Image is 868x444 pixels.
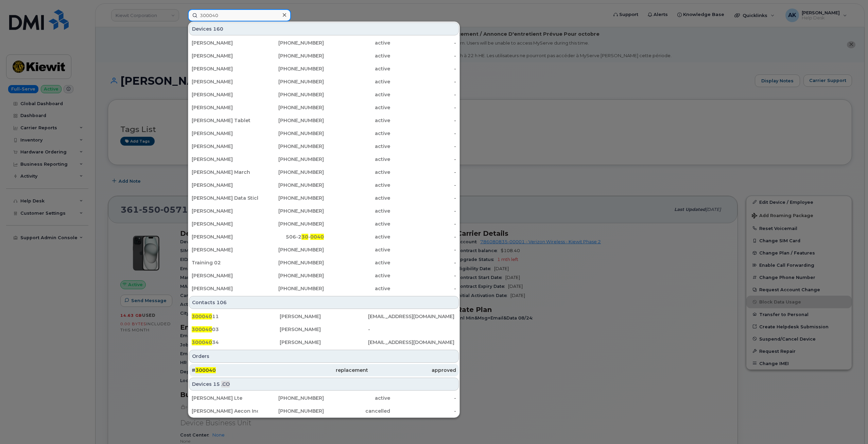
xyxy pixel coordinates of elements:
[390,408,456,414] div: -
[324,91,390,98] div: active
[192,326,212,332] span: 300040
[258,195,324,201] div: [PHONE_NUMBER]
[324,169,390,176] div: active
[258,143,324,150] div: [PHONE_NUMBER]
[189,405,459,417] a: [PERSON_NAME] Aecon Industrial West.areva[PHONE_NUMBER]cancelled-
[258,233,324,240] div: 506-2 -
[192,220,258,227] div: [PERSON_NAME]
[189,310,459,323] a: 30004011[PERSON_NAME][EMAIL_ADDRESS][DOMAIN_NAME]
[324,285,390,292] div: active
[189,88,459,101] a: [PERSON_NAME][PHONE_NUMBER]active-
[192,39,258,46] div: [PERSON_NAME]
[258,395,324,401] div: [PHONE_NUMBER]
[189,350,459,363] div: Orders
[390,104,456,111] div: -
[189,257,459,269] a: Training 02[PHONE_NUMBER]active-
[189,127,459,139] a: [PERSON_NAME][PHONE_NUMBER]active-
[280,339,368,346] div: [PERSON_NAME]
[189,22,459,35] div: Devices
[258,182,324,188] div: [PHONE_NUMBER]
[192,285,258,292] div: [PERSON_NAME]
[280,313,368,320] div: [PERSON_NAME]
[258,65,324,72] div: [PHONE_NUMBER]
[189,50,459,62] a: [PERSON_NAME][PHONE_NUMBER]active-
[213,381,220,388] span: 15
[189,392,459,404] a: [PERSON_NAME] Lte[PHONE_NUMBER]active-
[310,234,324,240] span: 0040
[324,156,390,163] div: active
[258,169,324,176] div: [PHONE_NUMBER]
[258,259,324,266] div: [PHONE_NUMBER]
[216,299,227,306] span: 106
[368,313,456,320] div: [EMAIL_ADDRESS][DOMAIN_NAME]
[192,195,258,201] div: [PERSON_NAME] Data Stick (Alcatel)
[390,130,456,137] div: -
[324,395,390,401] div: active
[192,78,258,85] div: [PERSON_NAME]
[390,91,456,98] div: -
[390,182,456,188] div: -
[324,208,390,214] div: active
[192,156,258,163] div: [PERSON_NAME]
[192,326,280,333] div: 03
[189,166,459,178] a: [PERSON_NAME] March[PHONE_NUMBER]active-
[192,143,258,150] div: [PERSON_NAME]
[390,195,456,201] div: -
[192,52,258,59] div: [PERSON_NAME]
[324,272,390,279] div: active
[189,244,459,256] a: [PERSON_NAME][PHONE_NUMBER]active-
[195,367,216,373] span: 300040
[189,140,459,152] a: [PERSON_NAME][PHONE_NUMBER]active-
[192,169,258,176] div: [PERSON_NAME] March
[390,233,456,240] div: -
[324,143,390,150] div: active
[258,272,324,279] div: [PHONE_NUMBER]
[258,130,324,137] div: [PHONE_NUMBER]
[390,246,456,253] div: -
[192,259,258,266] div: Training 02
[390,117,456,124] div: -
[189,153,459,165] a: [PERSON_NAME][PHONE_NUMBER]active-
[258,39,324,46] div: [PHONE_NUMBER]
[390,169,456,176] div: -
[390,156,456,163] div: -
[324,182,390,188] div: active
[189,114,459,127] a: [PERSON_NAME] Tablet[PHONE_NUMBER]active-
[390,143,456,150] div: -
[324,65,390,72] div: active
[301,234,308,240] span: 30
[192,395,258,401] div: [PERSON_NAME] Lte
[390,395,456,401] div: -
[280,326,368,333] div: [PERSON_NAME]
[189,205,459,217] a: [PERSON_NAME][PHONE_NUMBER]active-
[324,220,390,227] div: active
[189,192,459,204] a: [PERSON_NAME] Data Stick (Alcatel)[PHONE_NUMBER]active-
[192,339,212,345] span: 300040
[258,91,324,98] div: [PHONE_NUMBER]
[192,313,212,319] span: 300040
[390,259,456,266] div: -
[192,182,258,188] div: [PERSON_NAME]
[368,326,456,333] div: -
[324,246,390,253] div: active
[390,272,456,279] div: -
[189,364,459,376] a: #300040replacementapproved
[192,130,258,137] div: [PERSON_NAME]
[390,220,456,227] div: -
[189,76,459,88] a: [PERSON_NAME][PHONE_NUMBER]active-
[213,26,223,32] span: 160
[258,156,324,163] div: [PHONE_NUMBER]
[189,378,459,391] div: Devices
[192,246,258,253] div: [PERSON_NAME]
[189,336,459,348] a: 30004034[PERSON_NAME][EMAIL_ADDRESS][DOMAIN_NAME]
[258,246,324,253] div: [PHONE_NUMBER]
[324,259,390,266] div: active
[192,104,258,111] div: [PERSON_NAME]
[258,220,324,227] div: [PHONE_NUMBER]
[324,104,390,111] div: active
[258,117,324,124] div: [PHONE_NUMBER]
[324,130,390,137] div: active
[192,272,258,279] div: [PERSON_NAME]
[390,208,456,214] div: -
[324,233,390,240] div: active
